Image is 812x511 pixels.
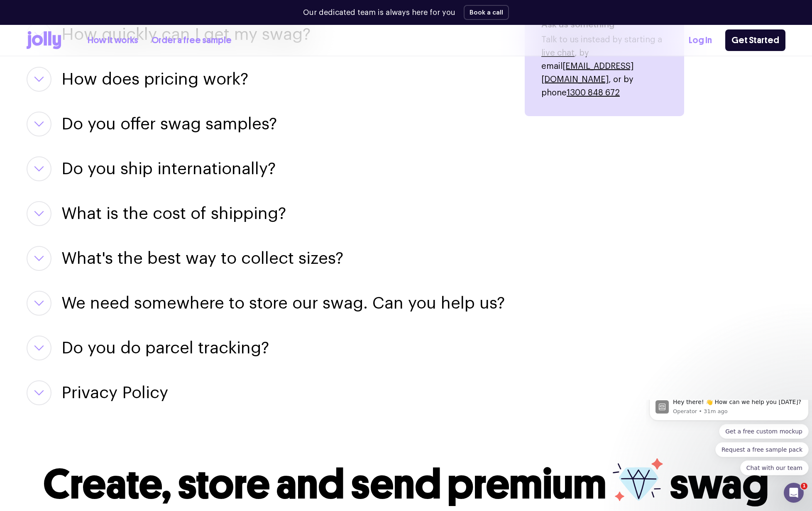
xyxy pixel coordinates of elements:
button: We need somewhere to store our swag. Can you help us? [61,291,505,316]
button: Do you ship internationally? [61,156,276,181]
iframe: Intercom notifications message [646,400,812,507]
button: Book a call [464,5,509,20]
button: Privacy Policy [61,380,168,405]
button: How does pricing work? [61,67,248,92]
button: Do you offer swag samples? [61,112,277,136]
iframe: Intercom live chat [784,483,804,503]
a: Order a free sample [152,34,232,47]
button: What is the cost of shipping? [61,201,286,226]
a: 1300 848 672 [567,89,620,97]
a: Log In [689,34,712,47]
a: How it works [88,34,138,47]
p: Message from Operator, sent 31m ago [27,8,157,15]
p: Our dedicated team is always here for you [303,7,455,18]
a: Get Started [725,29,785,51]
button: Do you do parcel tracking? [61,336,269,360]
button: Quick reply: Request a free sample pack [69,42,163,57]
button: Quick reply: Get a free custom mockup [73,24,163,39]
p: Talk to us instead by starting a , by email , or by phone [541,33,668,100]
span: 1 [801,483,807,489]
button: What's the best way to collect sizes? [61,246,343,271]
span: Create, store and send premium [43,459,607,509]
a: [EMAIL_ADDRESS][DOMAIN_NAME] [541,62,633,84]
button: Quick reply: Chat with our team [94,61,163,75]
img: Profile image for Operator [10,0,23,14]
div: Quick reply options [3,24,163,75]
